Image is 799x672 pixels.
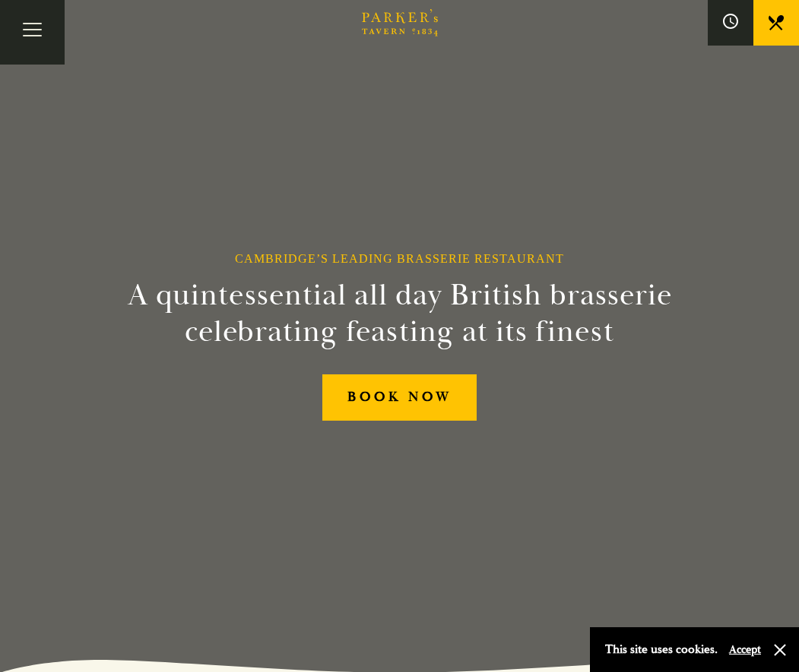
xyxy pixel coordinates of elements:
a: BOOK NOW [322,374,477,421]
p: This site uses cookies. [605,639,718,661]
h1: Cambridge’s Leading Brasserie Restaurant [235,251,564,266]
h2: A quintessential all day British brasserie celebrating feasting at its finest [114,277,686,350]
button: Accept [729,642,761,657]
button: Close and accept [772,642,788,658]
